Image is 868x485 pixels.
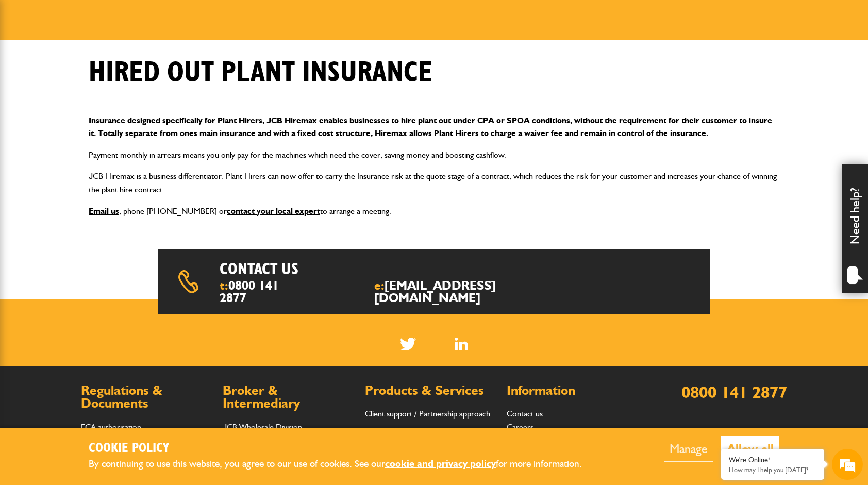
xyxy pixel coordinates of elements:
[385,458,496,470] a: cookie and privacy policy
[81,422,141,432] a: FCA authorisation
[455,338,469,350] a: LinkedIn
[365,409,490,419] a: Client support / Partnership approach
[89,148,779,162] p: Payment monthly in arrears means you only pay for the machines which need the cover, saving money...
[13,187,188,309] textarea: Type your message and hit 'Enter'
[140,317,187,331] em: Start Chat
[400,338,416,350] img: Twitter
[89,170,779,196] p: JCB Hiremax is a business differentiator. Plant Hirers can now offer to carry the Insurance risk ...
[223,422,302,432] a: JCB Wholesale Division
[220,279,288,304] span: t:
[89,441,599,457] h2: Cookie Policy
[374,278,496,305] a: [EMAIL_ADDRESS][DOMAIN_NAME]
[169,5,194,30] div: Minimize live chat window
[220,278,279,305] a: 0800 141 2877
[13,126,188,148] input: Enter your email address
[729,456,816,464] div: We're Online!
[721,436,779,462] button: Allow all
[89,206,119,216] a: Email us
[664,436,713,462] button: Manage
[13,156,188,179] input: Enter your phone number
[18,57,43,72] img: d_20077148190_company_1631870298795_20077148190
[374,279,547,304] span: e:
[507,384,638,397] h2: Information
[365,384,496,397] h2: Products & Services
[729,466,816,474] p: How may I help you today?
[223,384,354,410] h2: Broker & Intermediary
[89,205,779,218] p: , phone [PHONE_NUMBER] or to arrange a meeting.
[89,456,599,472] p: By continuing to use this website, you agree to our use of cookies. See our for more information.
[507,409,543,419] a: Contact us
[89,114,779,140] p: Insurance designed specifically for Plant Hirers, JCB Hiremax enables businesses to hire plant ou...
[507,422,533,432] a: Careers
[842,164,868,293] div: Need help?
[681,382,787,402] a: 0800 141 2877
[220,259,461,279] h2: Contact us
[455,338,469,350] img: Linked In
[13,95,188,118] input: Enter your last name
[89,56,432,90] h1: Hired out plant insurance
[81,384,212,410] h2: Regulations & Documents
[54,58,173,71] div: Chat with us now
[227,206,320,216] a: contact your local expert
